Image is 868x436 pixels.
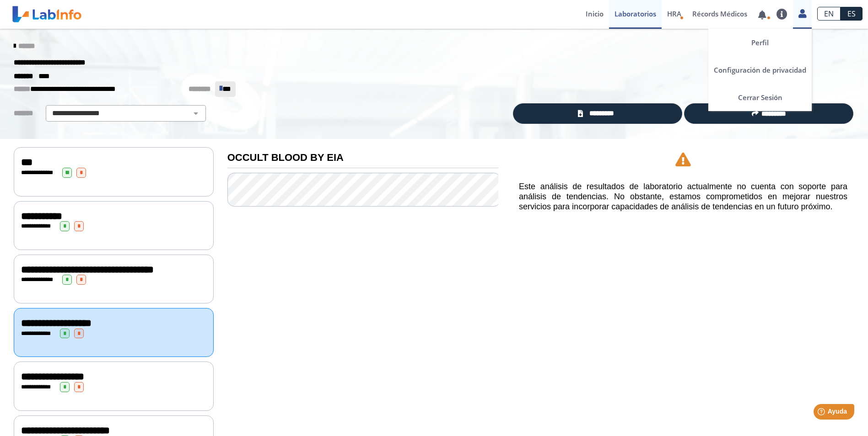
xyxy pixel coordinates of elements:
[667,9,681,18] span: HRA
[817,7,841,21] a: EN
[519,182,847,212] h5: Este análisis de resultados de laboratorio actualmente no cuenta con soporte para análisis de ten...
[708,84,812,111] a: Cerrar Sesión
[227,152,344,163] b: OCCULT BLOOD BY EIA
[841,7,863,21] a: ES
[708,56,812,84] a: Configuración de privacidad
[787,400,858,426] iframe: Help widget launcher
[708,29,812,56] a: Perfil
